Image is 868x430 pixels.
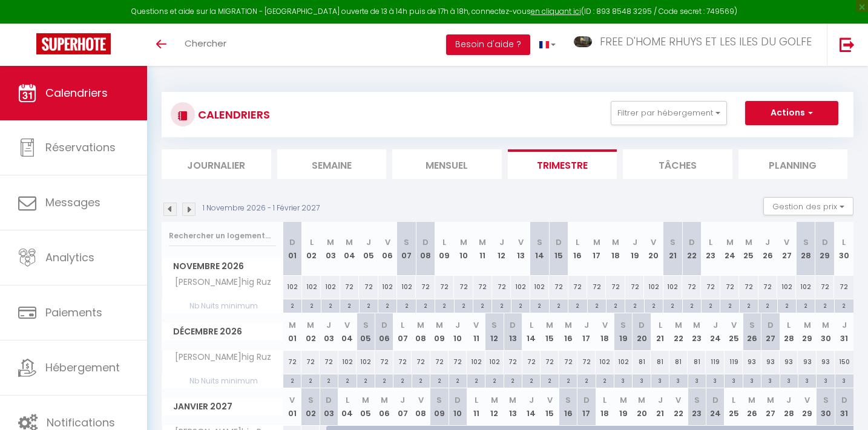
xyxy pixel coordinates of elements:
[612,236,619,248] abbr: M
[492,319,497,331] abbr: S
[549,276,568,298] div: 72
[606,276,625,298] div: 72
[701,222,720,276] th: 23
[360,299,378,311] div: 2
[340,299,358,311] div: 2
[508,149,617,179] li: Trimestre
[430,313,449,350] th: 09
[283,374,301,386] div: 2
[749,319,755,331] abbr: S
[346,236,353,248] abbr: M
[530,276,549,298] div: 102
[397,299,415,311] div: 2
[587,276,606,298] div: 72
[651,388,669,425] th: 21
[669,313,688,350] th: 22
[203,203,320,214] p: 1 Novembre 2026 - 1 Février 2027
[758,276,777,298] div: 72
[596,313,614,350] th: 18
[725,313,743,350] th: 25
[797,299,815,311] div: 2
[162,299,283,313] span: Nb Nuits minimum
[720,276,739,298] div: 72
[320,374,338,386] div: 2
[822,236,828,248] abbr: D
[761,313,780,350] th: 27
[321,276,340,298] div: 102
[378,222,397,276] th: 06
[633,313,651,350] th: 20
[397,276,416,298] div: 102
[709,236,712,248] abbr: L
[485,351,504,373] div: 102
[320,351,338,373] div: 72
[780,374,798,386] div: 3
[449,313,467,350] th: 10
[784,236,789,248] abbr: V
[644,222,663,276] th: 20
[651,351,669,373] div: 81
[541,351,559,373] div: 72
[522,388,541,425] th: 14
[537,236,542,248] abbr: S
[574,36,592,47] img: ...
[758,222,777,276] th: 26
[375,351,393,373] div: 72
[577,388,596,425] th: 17
[804,319,811,331] abbr: M
[283,299,301,311] div: 2
[725,351,743,373] div: 119
[504,351,522,373] div: 72
[417,319,424,331] abbr: M
[530,319,533,331] abbr: L
[185,37,226,50] span: Chercher
[743,313,761,350] th: 26
[702,299,720,311] div: 2
[745,236,752,248] abbr: M
[796,276,815,298] div: 102
[796,222,815,276] th: 28
[842,236,846,248] abbr: L
[320,313,338,350] th: 03
[359,222,378,276] th: 05
[777,222,796,276] th: 27
[393,374,411,386] div: 2
[485,374,503,386] div: 2
[162,374,283,388] span: Nb Nuits minimum
[45,305,102,320] span: Paiements
[375,374,393,386] div: 2
[422,236,429,248] abbr: D
[492,222,511,276] th: 12
[651,236,656,248] abbr: V
[763,197,853,215] button: Gestion des prix
[283,351,301,373] div: 72
[412,374,430,386] div: 2
[522,374,540,386] div: 2
[706,351,724,373] div: 119
[320,388,338,425] th: 03
[301,313,320,350] th: 02
[45,85,108,100] span: Calendriers
[725,374,742,386] div: 3
[614,374,632,386] div: 3
[162,323,283,340] span: Décembre 2026
[321,299,340,311] div: 2
[840,37,855,52] img: logout
[720,222,739,276] th: 24
[731,319,737,331] abbr: V
[338,388,357,425] th: 04
[522,313,541,350] th: 14
[559,313,577,350] th: 16
[467,388,485,425] th: 11
[283,276,302,298] div: 102
[817,313,835,350] th: 30
[577,313,596,350] th: 17
[467,374,485,386] div: 2
[596,374,614,386] div: 2
[761,351,780,373] div: 93
[683,299,701,311] div: 2
[404,236,409,248] abbr: S
[541,313,559,350] th: 15
[682,276,701,298] div: 72
[511,276,530,298] div: 102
